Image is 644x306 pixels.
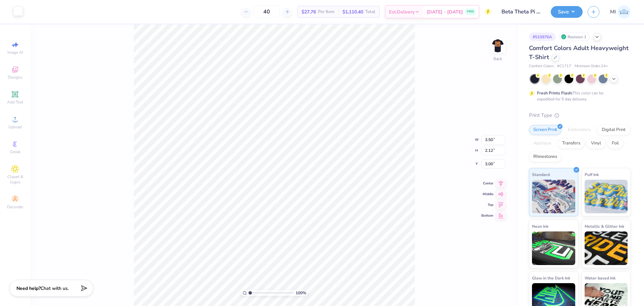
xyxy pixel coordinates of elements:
input: – – [254,6,280,18]
img: Neon Ink [532,231,575,265]
span: Per Item [318,8,334,15]
img: Puff Ink [585,180,628,213]
div: This color can be expedited for 5 day delivery. [537,90,620,102]
div: # 510976A [529,33,556,41]
span: Est. Delivery [389,8,415,15]
img: Ma. Isabella Adad [618,5,631,18]
button: Save [551,6,583,18]
span: Add Text [7,99,23,105]
span: Standard [532,171,550,178]
span: $1,110.40 [342,8,363,15]
img: Standard [532,180,575,213]
span: # C1717 [557,63,571,69]
span: Water based Ink [585,274,615,281]
span: Decorate [7,204,23,210]
div: Embroidery [563,125,595,135]
span: Total [365,8,375,15]
div: Applique [529,138,556,148]
span: Comfort Colors [529,63,554,69]
a: MI [610,5,631,18]
img: Metallic & Glitter Ink [585,231,628,265]
span: Comfort Colors Adult Heavyweight T-Shirt [529,44,629,61]
div: Print Type [529,112,631,119]
span: Bottom [481,213,493,218]
div: Revision 1 [559,33,590,41]
div: Digital Print [597,125,630,135]
span: Clipart & logos [3,174,27,185]
div: Vinyl [587,138,605,148]
div: Foil [607,138,623,148]
span: 100 % [296,290,306,296]
span: Metallic & Glitter Ink [585,223,624,230]
span: Top [481,203,493,207]
span: Glow in the Dark Ink [532,274,570,281]
span: Upload [8,124,22,130]
span: Puff Ink [585,171,599,178]
div: Back [493,56,502,62]
strong: Need help? [16,285,41,292]
span: FREE [467,9,474,14]
span: [DATE] - [DATE] [427,8,463,15]
span: Minimum Order: 24 + [575,63,608,69]
span: Greek [10,149,20,155]
div: Transfers [558,138,585,148]
div: Screen Print [529,125,561,135]
span: MI [610,8,616,16]
span: Neon Ink [532,223,548,230]
span: Center [481,181,493,186]
div: Rhinestones [529,152,561,162]
input: Untitled Design [496,5,546,18]
span: Middle [481,192,493,196]
span: Designs [8,75,22,80]
span: Image AI [7,50,23,55]
span: Chat with us. [41,285,69,292]
span: $27.76 [302,8,316,15]
img: Back [491,39,504,52]
strong: Fresh Prints Flash: [537,90,573,96]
